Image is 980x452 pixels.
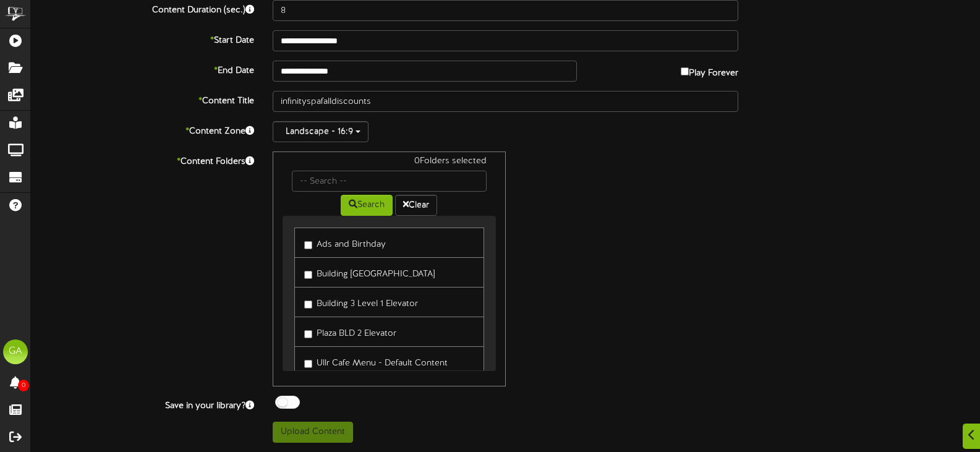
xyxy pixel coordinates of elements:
input: Ullr Cafe Menu - Default Content Folder [304,360,312,368]
button: Upload Content [273,422,353,443]
label: Content Zone [22,121,263,138]
label: Content Title [22,91,263,108]
button: Landscape - 16:9 [273,121,369,142]
button: Clear [395,195,437,216]
label: Start Date [22,30,263,47]
label: Save in your library? [22,396,263,412]
label: Plaza BLD 2 Elevator [304,323,396,340]
div: 0 Folders selected [283,155,495,171]
input: Plaza BLD 2 Elevator [304,330,312,338]
label: Building 3 Level 1 Elevator [304,294,418,310]
label: End Date [22,61,263,77]
div: GA [3,339,28,364]
label: Play Forever [681,61,738,80]
input: Title of this Content [273,91,738,112]
input: Building [GEOGRAPHIC_DATA] [304,271,312,279]
span: 0 [18,380,29,391]
label: Ads and Birthday [304,234,386,251]
label: Building [GEOGRAPHIC_DATA] [304,264,435,281]
label: Content Folders [22,151,263,168]
label: Ullr Cafe Menu - Default Content Folder [304,353,474,382]
input: Building 3 Level 1 Elevator [304,301,312,309]
input: Play Forever [681,67,689,75]
input: -- Search -- [292,171,486,192]
button: Search [341,195,393,216]
input: Ads and Birthday [304,241,312,249]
